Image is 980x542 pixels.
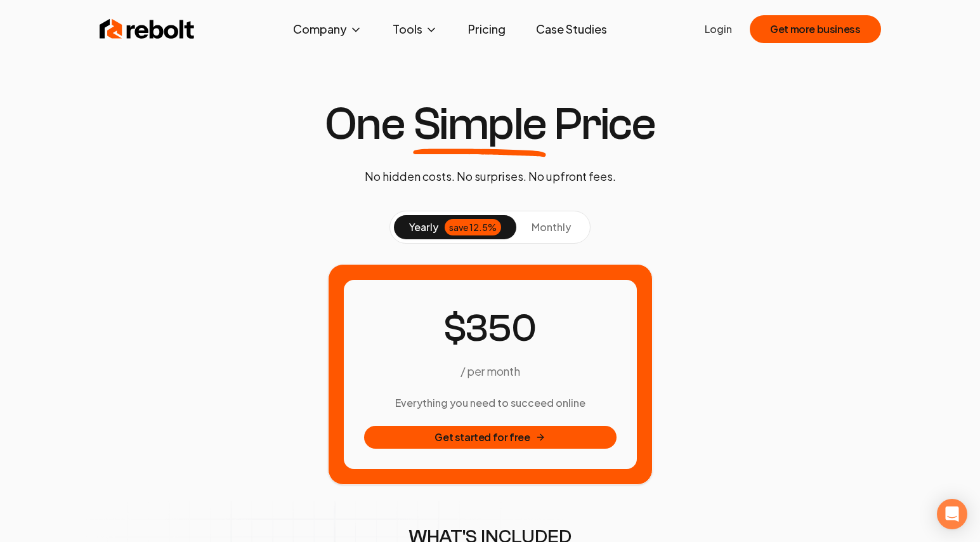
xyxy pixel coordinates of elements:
a: Login [705,22,732,37]
h1: One Price [325,102,656,147]
div: save 12.5% [445,219,501,235]
h3: Everything you need to succeed online [364,395,617,411]
span: monthly [532,220,571,234]
button: Get more business [750,15,880,43]
button: Tools [382,17,448,42]
span: Simple [413,102,546,147]
span: yearly [409,220,438,235]
p: / per month [461,362,519,380]
p: No hidden costs. No surprises. No upfront fees. [365,168,616,185]
button: Get started for free [364,426,617,449]
button: monthly [516,215,586,239]
div: Open Intercom Messenger [937,499,967,529]
button: yearlysave 12.5% [394,215,516,239]
img: Rebolt Logo [100,17,195,42]
a: Pricing [458,17,516,42]
a: Case Studies [526,17,617,42]
button: Company [283,17,372,42]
